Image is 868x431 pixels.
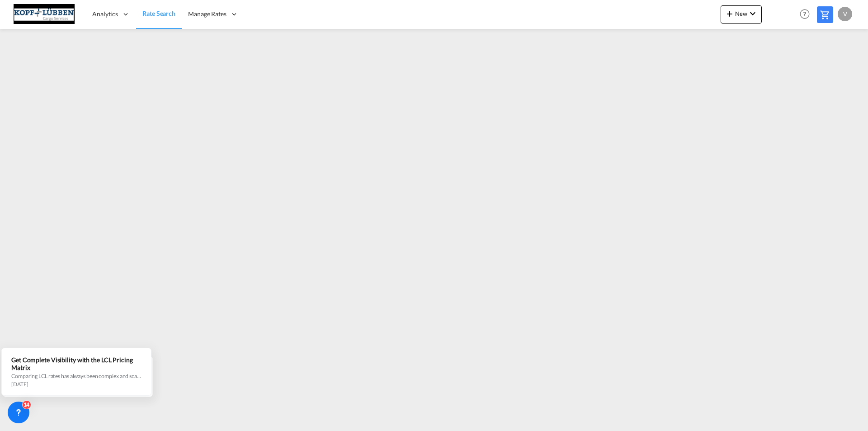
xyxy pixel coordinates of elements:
img: 25cf3bb0aafc11ee9c4fdbd399af7748.JPG [14,4,75,24]
span: Manage Rates [188,9,226,19]
span: Rate Search [142,9,175,17]
span: New [724,10,758,17]
span: Help [797,6,812,22]
md-icon: icon-chevron-down [747,8,758,19]
button: icon-plus 400-fgNewicon-chevron-down [721,5,762,24]
div: Help [797,6,817,23]
div: v [838,7,852,21]
span: Analytics [92,9,118,19]
md-icon: icon-plus 400-fg [724,8,735,19]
